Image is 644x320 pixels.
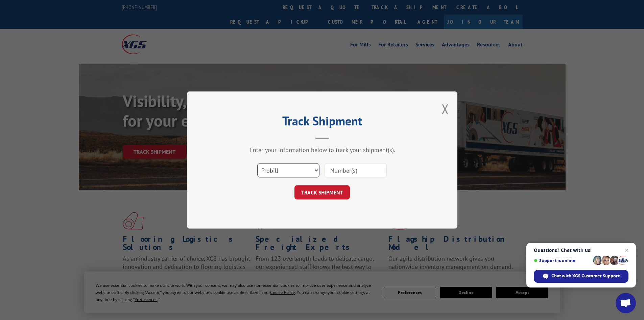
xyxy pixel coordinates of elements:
[221,146,424,154] div: Enter your information below to track your shipment(s).
[442,100,449,118] button: Close modal
[534,270,628,283] span: Chat with XGS Customer Support
[534,248,628,253] span: Questions? Chat with us!
[325,163,387,177] input: Number(s)
[616,293,636,313] a: Open chat
[551,273,620,279] span: Chat with XGS Customer Support
[534,258,591,263] span: Support is online
[294,185,350,199] button: TRACK SHIPMENT
[221,116,424,129] h2: Track Shipment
